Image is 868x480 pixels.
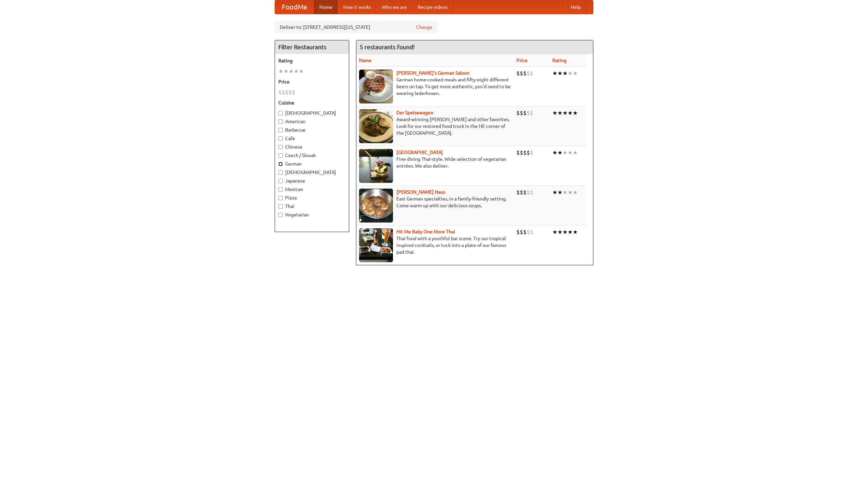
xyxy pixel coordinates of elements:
h5: Rating [278,57,346,64]
a: Rating [552,58,567,63]
li: $ [516,189,520,196]
a: Change [416,24,432,31]
li: ★ [563,70,568,77]
label: Cafe [278,135,346,142]
li: $ [285,89,289,96]
h5: Cuisine [278,99,346,106]
li: $ [530,228,533,236]
li: $ [278,89,282,96]
img: satay.jpg [359,149,393,183]
li: ★ [573,70,578,77]
li: ★ [573,228,578,236]
label: Thai [278,203,346,210]
li: $ [523,189,527,196]
div: Deliver to: [STREET_ADDRESS][US_STATE] [275,21,437,33]
li: ★ [552,228,557,236]
li: $ [527,189,530,196]
li: ★ [557,109,563,117]
input: Thai [278,204,283,209]
label: [DEMOGRAPHIC_DATA] [278,110,346,116]
li: ★ [568,189,573,196]
input: German [278,162,283,166]
li: ★ [552,149,557,156]
h4: Filter Restaurants [275,40,349,54]
li: ★ [563,149,568,156]
li: $ [527,228,530,236]
input: Chinese [278,145,283,149]
li: ★ [552,70,557,77]
a: Price [516,58,528,63]
li: ★ [563,228,568,236]
label: German [278,160,346,167]
input: American [278,119,283,124]
li: ★ [563,109,568,117]
li: ★ [278,68,283,75]
li: ★ [552,109,557,117]
a: How it works [338,0,376,14]
input: Czech / Slovak [278,153,283,158]
li: ★ [557,189,563,196]
input: [DEMOGRAPHIC_DATA] [278,111,283,115]
li: $ [289,89,292,96]
label: American [278,118,346,125]
li: $ [523,149,527,156]
a: Home [314,0,338,14]
li: $ [530,70,533,77]
li: ★ [283,68,289,75]
label: Barbecue [278,127,346,133]
li: $ [523,70,527,77]
li: $ [292,89,295,96]
h5: Price [278,78,346,85]
a: Name [359,58,372,63]
a: [PERSON_NAME]'s German Saloon [396,70,470,76]
label: [DEMOGRAPHIC_DATA] [278,169,346,176]
li: $ [520,228,523,236]
label: Czech / Slovak [278,152,346,159]
li: ★ [568,149,573,156]
li: ★ [557,70,563,77]
li: ★ [568,228,573,236]
input: [DEMOGRAPHIC_DATA] [278,170,283,175]
li: $ [527,109,530,117]
li: ★ [573,109,578,117]
li: ★ [557,228,563,236]
li: ★ [573,189,578,196]
li: $ [527,149,530,156]
a: FoodMe [275,0,314,14]
p: East German specialties, in a family-friendly setting. Come warm up with our delicious soups. [359,195,511,209]
li: $ [530,109,533,117]
li: $ [520,109,523,117]
li: $ [520,149,523,156]
input: Vegetarian [278,213,283,217]
label: Chinese [278,143,346,150]
li: $ [527,70,530,77]
p: Fine dining Thai-style. Wide selection of vegetarian entrées. We also deliver. [359,156,511,169]
b: Hit Me Baby One More Thai [396,229,455,234]
input: Mexican [278,187,283,192]
li: $ [516,70,520,77]
li: $ [516,149,520,156]
input: Pizza [278,196,283,200]
a: Der Speisewagen [396,110,433,115]
li: ★ [552,189,557,196]
img: speisewagen.jpg [359,109,393,143]
li: $ [530,189,533,196]
b: [GEOGRAPHIC_DATA] [396,150,443,155]
li: ★ [563,189,568,196]
label: Japanese [278,177,346,184]
li: ★ [294,68,299,75]
li: ★ [568,109,573,117]
label: Mexican [278,186,346,193]
a: Help [565,0,586,14]
input: Japanese [278,179,283,183]
li: ★ [573,149,578,156]
li: $ [516,109,520,117]
a: Who we are [376,0,412,14]
li: $ [520,70,523,77]
ng-pluralize: 5 restaurants found! [360,44,415,50]
img: kohlhaus.jpg [359,189,393,223]
li: $ [523,228,527,236]
li: ★ [557,149,563,156]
